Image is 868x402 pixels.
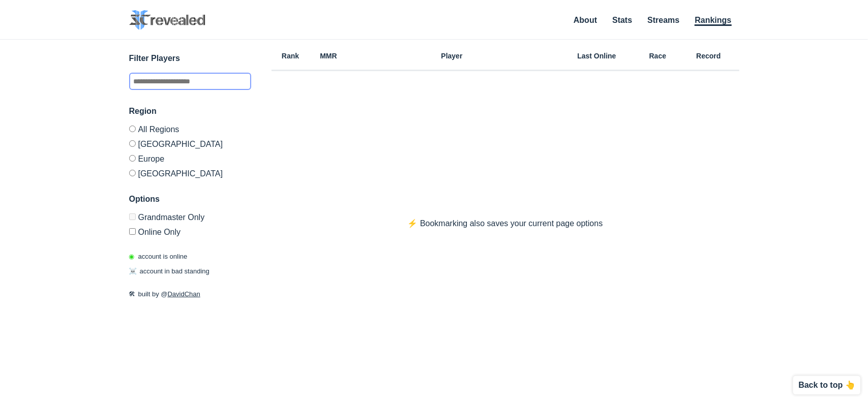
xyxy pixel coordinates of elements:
input: Europe [129,155,136,162]
a: About [574,16,597,24]
label: [GEOGRAPHIC_DATA] [129,166,251,178]
span: ◉ [129,253,135,260]
h6: Rank [272,52,310,59]
input: Online Only [129,228,136,235]
label: Europe [129,151,251,166]
h6: Race [638,52,678,59]
input: [GEOGRAPHIC_DATA] [129,170,136,176]
a: Streams [647,16,679,24]
p: ⚡️ Bookmarking also saves your current page options [387,218,623,230]
h6: MMR [310,52,348,59]
a: DavidChan [168,290,200,298]
h3: Options [129,193,251,205]
h3: Region [129,105,251,117]
a: Stats [612,16,632,24]
input: Grandmaster Only [129,213,136,220]
p: built by @ [129,289,251,299]
img: SC2 Revealed [129,10,205,30]
label: Only Show accounts currently in Grandmaster [129,213,251,224]
h6: Record [678,52,739,59]
a: Rankings [695,16,731,26]
p: Back to top 👆 [798,381,855,389]
input: [GEOGRAPHIC_DATA] [129,140,136,147]
input: All Regions [129,126,136,132]
span: 🛠 [129,290,136,298]
label: Only show accounts currently laddering [129,224,251,236]
h3: Filter Players [129,52,251,65]
h6: Player [348,52,556,59]
h6: Last Online [556,52,638,59]
label: All Regions [129,126,251,136]
p: account is online [129,252,188,262]
p: account in bad standing [129,266,209,276]
span: ☠️ [129,267,137,275]
label: [GEOGRAPHIC_DATA] [129,136,251,151]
